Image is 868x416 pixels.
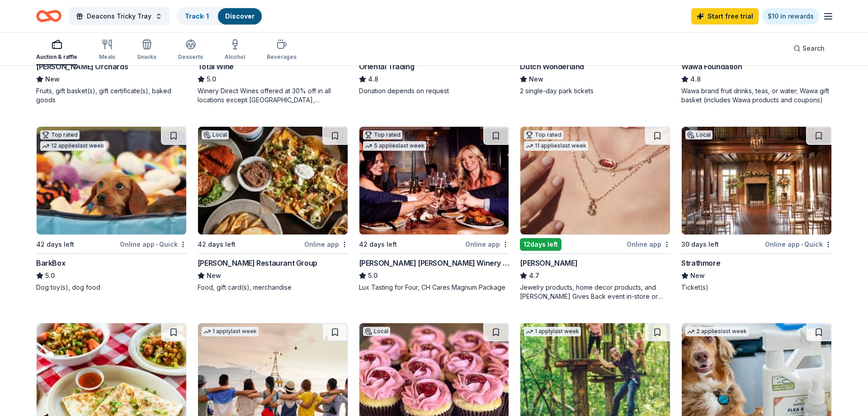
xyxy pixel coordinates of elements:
[198,61,234,72] div: Total Wine
[520,127,670,234] img: Image for Kendra Scott
[99,35,115,65] button: Meals
[363,130,402,139] div: Top rated
[520,258,577,268] div: [PERSON_NAME]
[801,241,803,248] span: •
[786,39,832,57] button: Search
[36,53,77,61] div: Auction & raffle
[685,130,712,139] div: Local
[198,127,348,234] img: Image for Martuscelli Restaurant Group
[40,141,106,151] div: 12 applies last week
[207,270,221,281] span: New
[681,86,832,105] div: Wawa brand fruit drinks, teas, or water; Wawa gift basket (includes Wawa products and coupons)
[465,239,509,250] div: Online app
[524,327,581,336] div: 1 apply last week
[359,239,397,250] div: 42 days left
[520,283,670,301] div: Jewelry products, home decor products, and [PERSON_NAME] Gives Back event in-store or online (or ...
[225,12,255,20] a: Discover
[45,74,60,85] span: New
[267,53,297,61] div: Beverages
[69,7,170,25] button: Deacons Tricky Tray
[529,270,539,281] span: 4.7
[202,327,259,336] div: 1 apply last week
[137,53,156,61] div: Snacks
[802,43,825,54] span: Search
[36,5,61,27] a: Home
[40,130,80,139] div: Top rated
[681,239,719,250] div: 30 days left
[359,61,415,72] div: Oriental Trading
[37,127,186,234] img: Image for BarkBox
[36,35,77,65] button: Auction & raffle
[36,239,74,250] div: 42 days left
[185,12,209,20] a: Track· 1
[137,35,156,65] button: Snacks
[198,86,348,105] div: Winery Direct Wines offered at 30% off in all locations except [GEOGRAPHIC_DATA], [GEOGRAPHIC_DAT...
[685,327,749,336] div: 2 applies last week
[36,283,187,292] div: Dog toy(s), dog food
[120,239,187,250] div: Online app Quick
[156,241,158,248] span: •
[198,258,317,268] div: [PERSON_NAME] Restaurant Group
[359,258,509,268] div: [PERSON_NAME] [PERSON_NAME] Winery and Restaurants
[198,283,348,292] div: Food, gift card(s), merchandise
[681,61,742,72] div: Wawa Foundation
[36,258,65,268] div: BarkBox
[177,7,263,25] button: Track· 1Discover
[207,74,216,85] span: 5.0
[681,258,720,268] div: Strathmore
[36,61,128,72] div: [PERSON_NAME] Orchards
[368,270,377,281] span: 5.0
[198,126,348,292] a: Image for Martuscelli Restaurant GroupLocal42 days leftOnline app[PERSON_NAME] Restaurant GroupNe...
[363,327,390,336] div: Local
[36,86,187,105] div: Fruits, gift basket(s), gift certificate(s), baked goods
[520,126,670,301] a: Image for Kendra ScottTop rated11 applieslast week12days leftOnline app[PERSON_NAME]4.7Jewelry pr...
[359,283,509,292] div: Lux Tasting for Four, CH Cares Magnum Package
[682,127,831,234] img: Image for Strathmore
[267,35,297,65] button: Beverages
[304,239,348,250] div: Online app
[363,141,426,151] div: 5 applies last week
[202,130,229,139] div: Local
[690,270,705,281] span: New
[524,130,563,139] div: Top rated
[690,74,701,85] span: 4.8
[225,53,245,61] div: Alcohol
[45,270,55,281] span: 5.0
[520,61,584,72] div: Dutch Wonderland
[520,238,561,251] div: 12 days left
[36,126,187,292] a: Image for BarkBoxTop rated12 applieslast week42 days leftOnline app•QuickBarkBox5.0Dog toy(s), do...
[359,127,509,234] img: Image for Cooper's Hawk Winery and Restaurants
[225,35,245,65] button: Alcohol
[627,239,670,250] div: Online app
[359,126,509,292] a: Image for Cooper's Hawk Winery and RestaurantsTop rated5 applieslast week42 days leftOnline app[P...
[520,86,670,96] div: 2 single-day park tickets
[529,74,543,85] span: New
[359,86,509,96] div: Donation depends on request
[198,239,236,250] div: 42 days left
[99,53,115,61] div: Meals
[681,283,832,292] div: Ticket(s)
[368,74,378,85] span: 4.8
[87,11,151,22] span: Deacons Tricky Tray
[178,53,203,61] div: Desserts
[691,8,759,24] a: Start free trial
[178,35,203,65] button: Desserts
[765,239,832,250] div: Online app Quick
[524,141,588,151] div: 11 applies last week
[681,126,832,292] a: Image for StrathmoreLocal30 days leftOnline app•QuickStrathmoreNewTicket(s)
[762,8,819,24] a: $10 in rewards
